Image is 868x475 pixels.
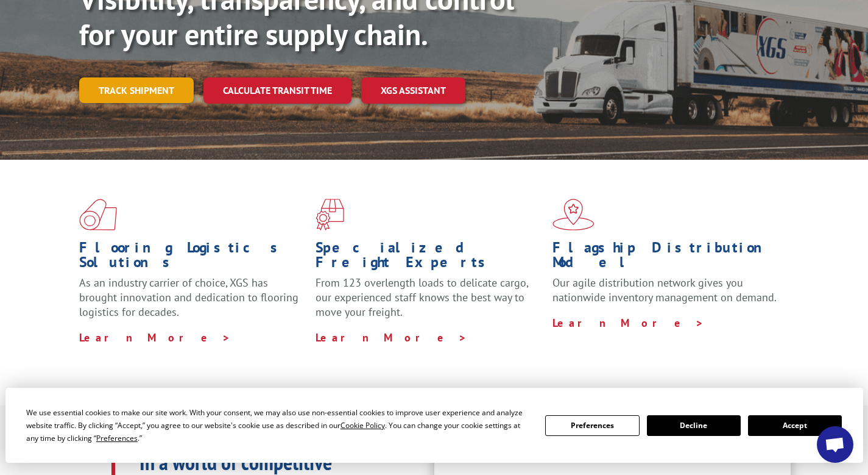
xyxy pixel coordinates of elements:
button: Accept [748,415,842,436]
a: Learn More > [316,330,467,345]
div: Cookie Consent Prompt [5,388,863,463]
span: Cookie Policy [340,420,385,430]
div: We use essential cookies to make our site work. With your consent, we may also use non-essential ... [26,406,531,445]
img: xgs-icon-focused-on-flooring-red [316,199,344,230]
img: xgs-icon-flagship-distribution-model-red [552,199,595,230]
span: As an industry carrier of choice, XGS has brought innovation and dedication to flooring logistics... [79,276,298,319]
a: Learn More > [79,330,231,345]
a: Track shipment [79,77,194,103]
p: From 123 overlength loads to delicate cargo, our experienced staff knows the best way to move you... [316,276,543,330]
img: xgs-icon-total-supply-chain-intelligence-red [79,199,117,230]
h1: Specialized Freight Experts [316,240,543,276]
a: Learn More > [552,316,704,330]
button: Decline [647,415,741,436]
a: Open chat [817,426,853,463]
button: Preferences [545,415,639,436]
a: Calculate transit time [203,77,351,104]
span: Our agile distribution network gives you nationwide inventory management on demand. [552,276,777,304]
h1: Flagship Distribution Model [552,240,780,276]
h1: Flooring Logistics Solutions [79,240,306,276]
a: XGS ASSISTANT [361,77,465,104]
span: Preferences [96,433,138,443]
